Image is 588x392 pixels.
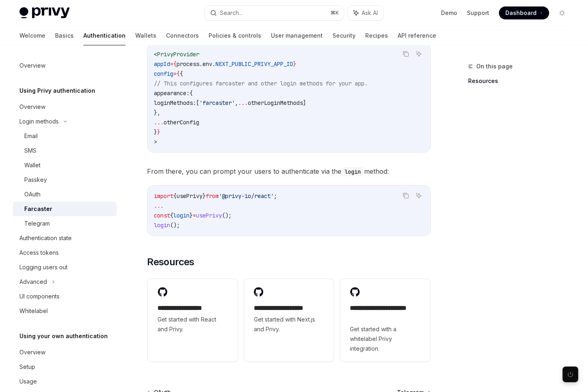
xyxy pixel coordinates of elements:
div: Search... [220,8,243,18]
div: Advanced [19,277,47,287]
span: ⌘ K [330,10,339,16]
span: Get started with Next.js and Privy. [254,315,324,334]
span: (); [222,212,232,219]
a: Overview [13,345,117,360]
a: Telegram [13,216,117,231]
a: Policies & controls [209,26,261,45]
span: loginMethods: [154,99,196,107]
span: usePrivy [196,212,222,219]
button: Toggle dark mode [556,6,569,19]
span: config [154,70,173,77]
h5: Using Privy authentication [19,86,95,96]
span: ... [154,119,164,126]
a: Support [467,9,489,17]
span: . [212,60,215,68]
a: Dashboard [499,6,549,19]
span: appId [154,60,170,68]
h5: Using your own authentication [19,331,108,341]
span: }, [154,109,160,116]
span: ... [238,99,248,107]
span: From there, you can prompt your users to authenticate via the method: [147,166,431,177]
a: User management [271,26,323,45]
a: Basics [55,26,74,45]
span: ; [274,192,277,200]
span: // This configures farcaster and other login methods for your app. [154,80,368,87]
button: Ask AI [348,6,383,20]
span: appearance: [154,89,190,97]
span: (); [170,222,180,229]
span: } [157,128,160,136]
div: Passkey [24,175,47,185]
a: Welcome [19,26,45,45]
a: Resources [468,75,575,87]
span: { [190,89,193,97]
a: Usage [13,374,117,389]
div: Overview [19,102,45,112]
button: Copy the contents from the code block [401,190,411,201]
span: } [154,128,157,136]
div: Setup [19,362,35,372]
span: PrivyProvider [157,51,199,58]
span: } [190,212,193,219]
div: Farcaster [24,204,52,214]
span: login [154,222,170,229]
a: SMS [13,143,117,158]
span: Ask AI [362,9,378,17]
span: { [180,70,183,77]
div: Whitelabel [19,306,48,316]
a: Farcaster [13,202,117,216]
span: > [154,138,157,145]
span: Get started with React and Privy. [158,315,228,334]
a: Security [332,26,356,45]
span: process [177,60,199,68]
span: { [170,212,173,219]
span: = [173,70,177,77]
a: Overview [13,58,117,73]
span: login [173,212,190,219]
a: Demo [441,9,457,17]
a: Connectors [166,26,199,45]
a: UI components [13,289,117,304]
div: Email [24,131,38,141]
div: Telegram [24,219,50,228]
span: = [170,60,173,68]
span: Dashboard [505,9,537,17]
div: Wallet [24,160,40,170]
button: Search...⌘K [205,6,343,20]
a: Logging users out [13,260,117,275]
span: 'farcaster' [199,99,235,107]
span: Resources [147,256,194,268]
span: NEXT_PUBLIC_PRIVY_APP_ID [215,60,293,68]
span: const [154,212,170,219]
span: [ [196,99,199,107]
a: Email [13,129,117,143]
a: Setup [13,360,117,374]
span: usePrivy [177,192,202,200]
span: ... [154,202,164,209]
span: otherLoginMethods [248,99,303,107]
a: Authentication [83,26,126,45]
a: Authentication state [13,231,117,245]
span: On this page [476,62,513,71]
a: API reference [398,26,436,45]
span: Get started with a whitelabel Privy integration. [350,324,420,354]
div: Overview [19,61,45,70]
span: { [177,70,180,77]
button: Copy the contents from the code block [401,49,411,59]
span: env [202,60,212,68]
a: Access tokens [13,245,117,260]
code: login [341,167,364,176]
a: Recipes [365,26,388,45]
div: Login methods [19,117,59,126]
button: Ask AI [413,190,424,201]
span: { [173,192,177,200]
span: import [154,192,173,200]
div: UI components [19,292,60,301]
span: , [235,99,238,107]
a: Wallet [13,158,117,173]
span: . [199,60,202,68]
a: Wallets [135,26,156,45]
img: light logo [19,7,70,19]
div: OAuth [24,190,40,199]
div: Overview [19,347,45,357]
